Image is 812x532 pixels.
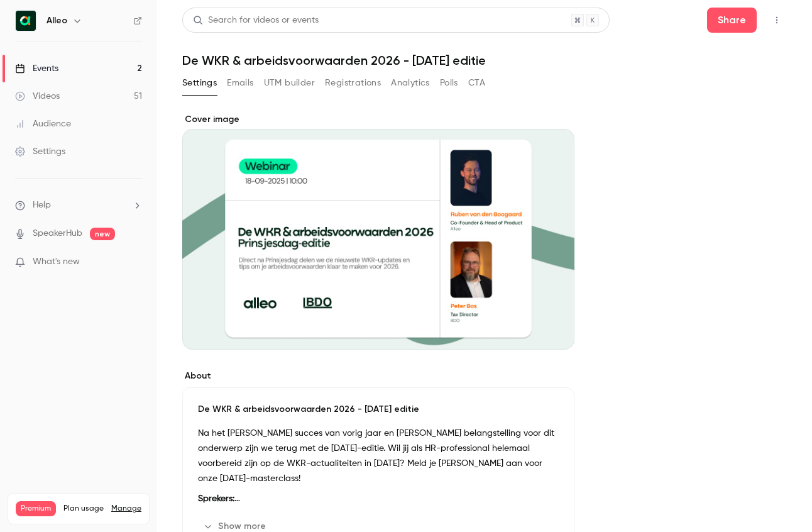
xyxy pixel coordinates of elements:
button: CTA [468,73,485,93]
button: Emails [227,73,253,93]
a: SpeakerHub [33,227,82,240]
span: Premium [16,501,56,516]
p: Na het [PERSON_NAME] succes van vorig jaar en [PERSON_NAME] belangstelling voor dit onderwerp zij... [198,426,559,486]
img: Alleo [16,11,36,31]
div: Audience [15,118,71,130]
strong: Sprekers: [198,494,240,503]
span: Help [33,199,51,212]
label: Cover image [182,113,574,126]
button: Settings [182,73,217,93]
iframe: Noticeable Trigger [127,257,142,268]
span: Plan usage [63,504,104,514]
div: Settings [15,145,65,158]
span: What's new [33,255,80,269]
h6: Alleo [47,14,67,27]
span: new [90,228,115,240]
button: Analytics [391,73,430,93]
div: Videos [15,90,60,103]
li: help-dropdown-opener [15,199,142,212]
button: Share [707,8,757,33]
h1: De WKR & arbeidsvoorwaarden 2026 - [DATE] editie [182,53,787,68]
label: About [182,370,574,382]
p: De WKR & arbeidsvoorwaarden 2026 - [DATE] editie [198,403,559,416]
div: Events [15,62,58,75]
button: Registrations [325,73,381,93]
div: Search for videos or events [193,14,319,27]
button: Polls [440,73,458,93]
button: UTM builder [264,73,315,93]
section: Cover image [182,113,574,350]
a: Manage [111,504,141,514]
